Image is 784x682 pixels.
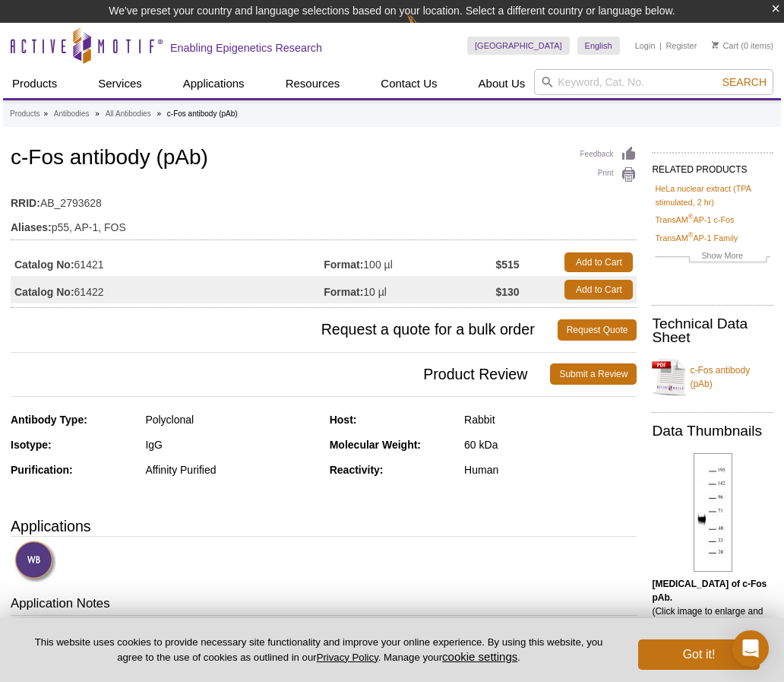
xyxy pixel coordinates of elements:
[580,167,637,183] a: Print
[11,319,558,341] span: Request a quote for a bulk order
[11,196,40,210] strong: RRID:
[324,249,495,276] td: 100 µl
[712,40,738,51] a: Cart
[652,424,773,438] h2: Data Thumbnails
[406,11,447,47] img: Change Here
[712,41,719,49] img: Your Cart
[11,515,637,538] h3: Applications
[170,41,322,55] h2: Enabling Epigenetics Research
[11,464,73,476] strong: Purification:
[665,40,697,51] a: Register
[11,211,637,236] td: p55, AP-1, FOS
[156,109,161,118] li: »
[495,258,519,271] strong: $515
[11,220,52,234] strong: Aliases:
[277,69,349,98] a: Resources
[558,319,637,341] a: Request Quote
[11,363,550,385] span: Product Review
[371,69,446,98] a: Contact Us
[11,187,637,211] td: AB_2793628
[469,69,535,98] a: About Us
[712,36,773,55] li: (0 items)
[324,276,495,303] td: 10 µl
[145,413,318,427] div: Polyclonal
[688,214,694,221] sup: ®
[464,438,637,452] div: 60 kDa
[718,75,771,89] button: Search
[652,579,767,603] b: [MEDICAL_DATA] of c-Fos pAb.
[14,541,56,582] img: Western Blot Validated
[106,107,151,121] a: All Antibodies
[324,285,363,299] strong: Format:
[564,252,633,272] a: Add to Cart
[638,639,760,670] button: Got it!
[3,69,66,98] a: Products
[688,231,694,239] sup: ®
[495,285,519,299] strong: $130
[534,69,773,95] input: Keyword, Cat. No.
[167,109,238,118] li: c-Fos antibody (pAb)
[11,146,637,172] h1: c-Fos antibody (pAb)
[722,76,767,88] span: Search
[652,577,773,632] p: (Click image to enlarge and see details.)
[330,464,384,476] strong: Reactivity:
[11,595,637,616] h3: Application Notes
[54,107,90,121] a: Antibodies
[43,109,48,118] li: »
[577,36,620,55] a: English
[655,213,734,227] a: TransAM®AP-1 c-Fos
[550,363,637,385] a: Submit a Review
[652,152,773,179] h2: RELATED PRODUCTS
[655,182,770,209] a: HeLa nuclear extract (TPA stimulated, 2 hr)
[635,40,656,51] a: Login
[467,36,570,55] a: [GEOGRAPHIC_DATA]
[11,414,87,426] strong: Antibody Type:
[652,317,773,344] h2: Technical Data Sheet
[694,453,732,572] img: c-Fos antibody (pAb) tested by Western blot.
[11,276,324,303] td: 61422
[11,249,324,276] td: 61421
[89,69,151,98] a: Services
[655,231,738,245] a: TransAM®AP-1 Family
[464,413,637,427] div: Rabbit
[145,463,318,477] div: Affinity Purified
[442,650,517,663] button: cookie settings
[330,439,421,451] strong: Molecular Weight:
[14,258,74,271] strong: Catalog No:
[317,652,378,663] a: Privacy Policy
[10,107,40,121] a: Products
[659,36,662,55] li: |
[145,438,318,452] div: IgG
[732,630,769,667] div: Open Intercom Messenger
[14,285,74,299] strong: Catalog No:
[324,258,363,271] strong: Format:
[464,463,637,477] div: Human
[580,146,637,163] a: Feedback
[564,280,633,300] a: Add to Cart
[24,636,613,665] p: This website uses cookies to provide necessary site functionality and improve your online experie...
[95,109,100,118] li: »
[652,354,773,400] a: c-Fos antibody (pAb)
[11,439,52,451] strong: Isotype:
[330,414,357,426] strong: Host:
[655,249,770,266] a: Show More
[174,69,254,98] a: Applications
